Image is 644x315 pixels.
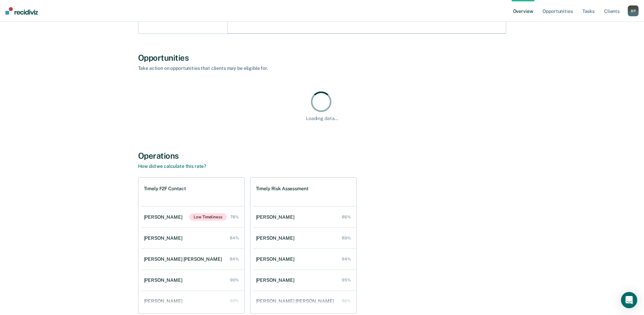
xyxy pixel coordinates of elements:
div: 90% [230,278,239,282]
a: [PERSON_NAME] 92% [141,292,244,311]
div: [PERSON_NAME] [144,277,185,283]
div: 95% [342,278,351,282]
a: [PERSON_NAME] 94% [253,250,356,269]
div: [PERSON_NAME] [PERSON_NAME] [256,298,337,304]
div: Open Intercom Messenger [621,292,637,308]
div: B P [628,5,639,16]
span: Low Timeliness [189,213,226,221]
a: [PERSON_NAME] 90% [141,271,244,290]
a: How did we calculate this rate? [138,163,206,169]
div: 84% [230,257,239,261]
a: [PERSON_NAME] [PERSON_NAME] 84% [141,250,244,269]
div: [PERSON_NAME] [256,277,297,283]
div: [PERSON_NAME] [144,235,185,241]
a: [PERSON_NAME] 95% [253,271,356,290]
div: Loading data... [306,116,338,121]
div: 89% [342,236,351,240]
a: [PERSON_NAME] [PERSON_NAME] 96% [253,292,356,311]
div: 84% [230,236,239,240]
a: [PERSON_NAME] 84% [141,229,244,248]
div: Operations [138,151,506,161]
div: 96% [342,299,351,303]
a: [PERSON_NAME]Low Timeliness 78% [141,206,244,228]
div: 86% [342,215,351,219]
div: 94% [342,257,351,261]
div: 78% [230,215,239,219]
div: [PERSON_NAME] [PERSON_NAME] [144,256,225,262]
div: [PERSON_NAME] [256,235,297,241]
div: [PERSON_NAME] [256,256,297,262]
div: [PERSON_NAME] [144,298,185,304]
h1: Timely Risk Assessment [256,186,309,192]
img: Recidiviz [5,7,38,15]
h1: Timely F2F Contact [144,186,186,192]
div: 92% [230,299,239,303]
a: [PERSON_NAME] 89% [253,229,356,248]
div: Take action on opportunities that clients may be eligible for. [138,65,375,71]
div: [PERSON_NAME] [144,214,185,220]
a: [PERSON_NAME] 86% [253,208,356,227]
div: Opportunities [138,53,506,63]
div: [PERSON_NAME] [256,214,297,220]
button: BP [628,5,639,16]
